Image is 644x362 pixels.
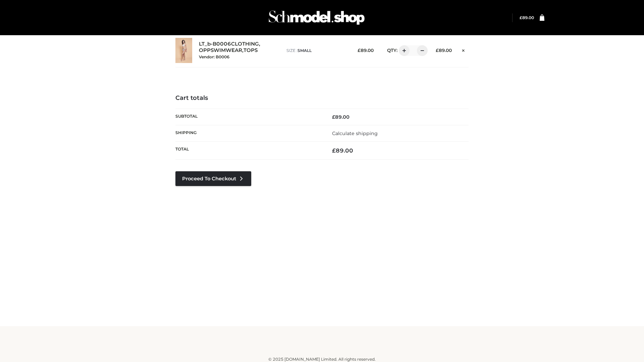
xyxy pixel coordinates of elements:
[175,125,322,141] th: Shipping
[244,47,258,54] a: TOPS
[199,54,229,59] small: Vendor: B0006
[286,48,347,54] p: size :
[332,114,335,120] span: £
[175,171,251,186] a: Proceed to Checkout
[332,147,336,154] span: £
[199,47,242,54] a: OPPSWIMWEAR
[199,41,280,60] div: , ,
[175,109,322,125] th: Subtotal
[520,15,534,20] a: £89.00
[332,130,378,136] a: Calculate shipping
[332,114,350,120] bdi: 89.00
[380,45,425,56] div: QTY:
[358,48,374,53] bdi: 89.00
[520,15,522,20] span: £
[266,4,367,31] img: Schmodel Admin 964
[459,45,469,54] a: Remove this item
[175,142,322,160] th: Total
[175,38,192,63] img: LT_b-B0006 - SMALL
[332,147,353,154] bdi: 89.00
[436,48,439,53] span: £
[298,48,312,53] span: SMALL
[199,41,231,47] a: LT_b-B0006
[175,95,469,102] h4: Cart totals
[231,41,259,47] a: CLOTHING
[358,48,361,53] span: £
[520,15,534,20] bdi: 89.00
[436,48,452,53] bdi: 89.00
